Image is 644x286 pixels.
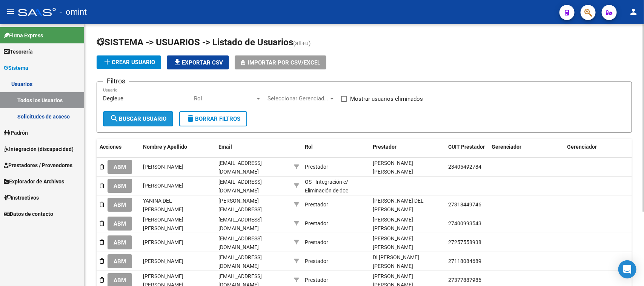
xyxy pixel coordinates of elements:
span: Crear Usuario [103,59,155,66]
button: ABM [108,235,132,249]
mat-icon: file_download [173,58,182,67]
span: [EMAIL_ADDRESS][DOMAIN_NAME] [218,254,262,269]
datatable-header-cell: Acciones [97,139,140,164]
div: Prestador [305,200,328,209]
mat-icon: search [110,114,119,123]
span: 27377887986 [448,277,481,283]
span: Gerenciador [567,144,597,150]
span: Mostrar usuarios eliminados [350,94,423,103]
span: [PERSON_NAME] DEL [PERSON_NAME] [373,198,424,212]
span: Tesorería [4,48,33,56]
span: SISTEMA -> USUARIOS -> Listado de Usuarios [97,37,293,48]
span: - omint [60,4,87,20]
button: ABM [108,198,132,212]
span: DI [PERSON_NAME] [PERSON_NAME] [373,254,419,269]
span: 27318449746 [448,201,481,208]
span: Datos de contacto [4,210,53,218]
div: Prestador [305,163,328,171]
button: Buscar Usuario [103,111,173,126]
span: Buscar Usuario [110,115,166,122]
span: [PERSON_NAME][EMAIL_ADDRESS][DOMAIN_NAME] [218,198,262,221]
span: Sistema [4,64,28,72]
span: Acciones [100,144,121,150]
span: Padrón [4,129,28,137]
span: ABM [114,220,126,227]
span: Instructivos [4,194,39,202]
button: ABM [108,217,132,231]
span: ABM [114,201,126,208]
span: Seleccionar Gerenciador [267,95,329,102]
span: ABM [114,277,126,284]
div: Prestador [305,219,328,228]
datatable-header-cell: Gerenciador [489,139,564,164]
mat-icon: person [629,7,638,16]
button: ABM [108,179,132,193]
span: [EMAIL_ADDRESS][DOMAIN_NAME] [218,179,262,194]
span: 27257558938 [448,239,481,245]
span: 27118084689 [448,258,481,264]
button: Borrar Filtros [179,111,247,126]
span: Gerenciador [492,144,521,150]
span: (alt+u) [293,40,311,47]
span: Importar por CSV/Excel [248,59,320,66]
span: Explorador de Archivos [4,177,64,186]
mat-icon: delete [186,114,195,123]
span: Firma Express [4,31,43,40]
span: [PERSON_NAME] [PERSON_NAME] [373,217,413,231]
span: Borrar Filtros [186,115,240,122]
span: [EMAIL_ADDRESS][DOMAIN_NAME] [218,235,262,250]
span: [PERSON_NAME] [143,183,183,189]
span: [PERSON_NAME] [PERSON_NAME] [373,235,413,250]
datatable-header-cell: CUIT Prestador [445,139,489,164]
span: CUIT Prestador [448,144,485,150]
span: [PERSON_NAME] [143,258,183,264]
span: Prestador [373,144,397,150]
span: [EMAIL_ADDRESS][DOMAIN_NAME] [218,217,262,231]
span: Email [218,144,232,150]
datatable-header-cell: Nombre y Apellido [140,139,215,164]
mat-icon: add [103,57,112,66]
div: Prestador [305,238,328,247]
span: ABM [114,164,126,171]
div: Open Intercom Messenger [618,260,636,278]
span: YANINA DEL [PERSON_NAME][GEOGRAPHIC_DATA] [143,198,194,221]
span: 27400993543 [448,220,481,226]
button: Importar por CSV/Excel [235,55,326,69]
datatable-header-cell: Prestador [370,139,445,164]
div: Prestador [305,257,328,266]
span: Rol [305,144,313,150]
span: ABM [114,239,126,246]
span: [PERSON_NAME] [143,164,183,170]
datatable-header-cell: Rol [302,139,370,164]
span: Exportar CSV [173,59,223,66]
h3: Filtros [103,76,129,86]
button: ABM [108,254,132,268]
span: ABM [114,183,126,189]
span: [PERSON_NAME] [PERSON_NAME] [143,217,183,231]
span: ABM [114,258,126,265]
datatable-header-cell: Email [215,139,291,164]
button: ABM [108,160,132,174]
span: Prestadores / Proveedores [4,161,72,169]
button: Crear Usuario [97,55,161,69]
div: OS - Integración c/ Eliminación de doc [305,178,367,195]
span: [PERSON_NAME] [PERSON_NAME] [373,160,413,175]
span: [EMAIL_ADDRESS][DOMAIN_NAME] [218,160,262,175]
span: [PERSON_NAME] [143,239,183,245]
span: 23405492784 [448,164,481,170]
span: Integración (discapacidad) [4,145,74,153]
span: Nombre y Apellido [143,144,187,150]
div: Prestador [305,276,328,284]
button: Exportar CSV [167,55,229,69]
span: Rol [194,95,255,102]
mat-icon: menu [6,7,15,16]
datatable-header-cell: Gerenciador [564,139,639,164]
